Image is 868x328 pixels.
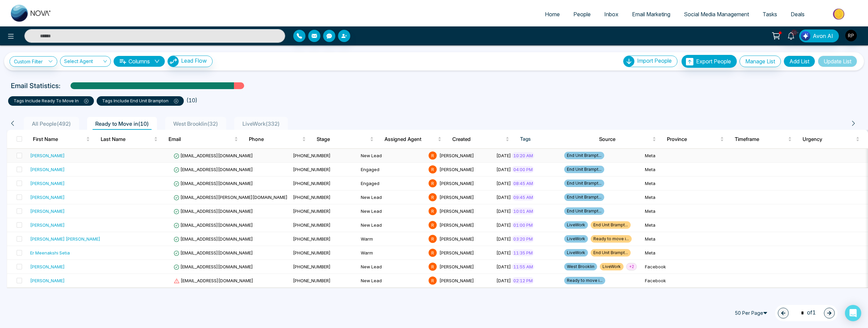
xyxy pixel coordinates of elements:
[564,166,604,173] span: End Unit Brampt...
[358,260,426,274] td: New Lead
[174,278,253,283] span: [EMAIL_ADDRESS][DOMAIN_NAME]
[379,130,447,149] th: Assigned Agent
[642,177,710,190] td: Meta
[169,135,233,143] span: Email
[186,96,197,104] li: ( 10 )
[9,56,57,67] a: Custom Filter
[797,308,816,317] span: of 1
[358,232,426,246] td: Warm
[567,8,597,21] a: People
[358,149,426,163] td: New Lead
[30,235,100,242] div: [PERSON_NAME] [PERSON_NAME]
[174,264,253,269] span: [EMAIL_ADDRESS][DOMAIN_NAME]
[249,135,301,143] span: Phone
[293,208,331,214] span: [PHONE_NUMBER]
[384,135,436,143] span: Assigned Agent
[429,221,437,229] span: R
[784,56,815,67] button: Add List
[642,246,710,260] td: Meta
[496,194,511,200] span: [DATE]
[784,8,811,21] a: Deals
[696,58,731,65] span: Export People
[496,181,511,186] span: [DATE]
[30,180,65,187] div: [PERSON_NAME]
[174,250,253,255] span: [EMAIL_ADDRESS][DOMAIN_NAME]
[496,222,511,228] span: [DATE]
[439,278,474,283] span: [PERSON_NAME]
[573,11,591,18] span: People
[101,135,153,143] span: Last Name
[102,98,178,104] p: tags include End Unit Brampton
[512,166,534,173] span: 04:00 PM
[358,190,426,204] td: New Lead
[30,208,65,214] div: [PERSON_NAME]
[632,11,670,18] span: Email Marketing
[545,11,560,18] span: Home
[447,130,515,149] th: Created
[662,130,729,149] th: Province
[30,263,65,270] div: [PERSON_NAME]
[564,249,588,257] span: LiveWork
[845,30,857,41] img: User Avatar
[496,264,511,269] span: [DATE]
[293,250,331,255] span: [PHONE_NUMBER]
[439,222,474,228] span: [PERSON_NAME]
[512,208,534,214] span: 10:01 AM
[512,152,534,159] span: 10:20 AM
[496,167,511,172] span: [DATE]
[29,120,74,127] span: All People ( 492 )
[429,165,437,173] span: R
[604,11,618,18] span: Inbox
[30,222,65,228] div: [PERSON_NAME]
[642,232,710,246] td: Meta
[181,57,207,64] span: Lead Flow
[818,56,857,67] button: Update List
[293,222,331,228] span: [PHONE_NUMBER]
[114,56,165,67] button: Columnsdown
[756,8,784,21] a: Tasks
[293,167,331,172] span: [PHONE_NUMBER]
[496,208,511,214] span: [DATE]
[429,193,437,201] span: R
[564,207,604,215] span: End Unit Brampt...
[14,98,88,104] p: tags include Ready to move in
[642,260,710,274] td: Facebook
[626,263,637,270] span: + 2
[538,8,567,21] a: Home
[677,8,756,21] a: Social Media Management
[642,274,710,288] td: Facebook
[763,11,777,18] span: Tasks
[735,135,787,143] span: Timeframe
[171,120,221,127] span: West Brooklin ( 32 )
[439,264,474,269] span: [PERSON_NAME]
[358,274,426,288] td: New Lead
[496,278,511,283] span: [DATE]
[591,235,632,243] span: Ready to move i...
[642,163,710,177] td: Meta
[564,277,605,284] span: Ready to move i...
[591,221,631,229] span: End Unit Brampt...
[682,55,737,68] button: Export People
[564,152,604,159] span: End Unit Brampt...
[33,135,85,143] span: First Name
[429,276,437,285] span: R
[512,277,534,284] span: 02:12 PM
[512,249,534,256] span: 11:35 PM
[564,221,588,229] span: LiveWork
[729,130,797,149] th: Timeframe
[439,250,474,255] span: [PERSON_NAME]
[30,277,65,284] div: [PERSON_NAME]
[27,130,95,149] th: First Name
[801,31,810,41] img: Lead Flow
[429,249,437,257] span: R
[732,308,772,319] span: 50 Per Page
[512,194,534,201] span: 09:45 AM
[429,263,437,271] span: R
[439,194,474,200] span: [PERSON_NAME]
[564,235,588,243] span: LiveWork
[642,204,710,218] td: Meta
[512,222,534,228] span: 01:00 PM
[791,11,805,18] span: Deals
[815,6,864,22] img: Market-place.gif
[429,179,437,187] span: R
